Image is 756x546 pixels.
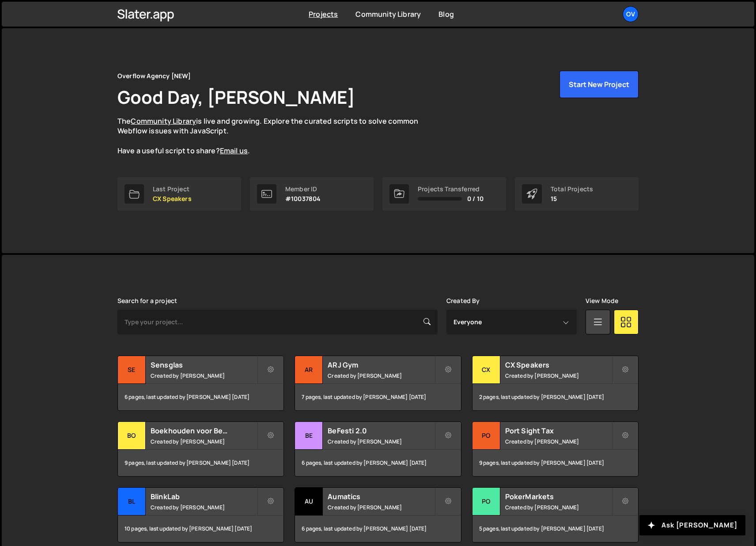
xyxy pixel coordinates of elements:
[117,71,191,81] div: Overflow Agency [NEW]
[295,421,461,477] a: Be BeFesti 2.0 Created by [PERSON_NAME] 6 pages, last updated by [PERSON_NAME] [DATE]
[639,515,745,535] button: Ask [PERSON_NAME]
[505,360,612,370] h2: CX Speakers
[472,421,639,477] a: Po Port Sight Tax Created by [PERSON_NAME] 9 pages, last updated by [PERSON_NAME] [DATE]
[117,487,284,542] a: Bl BlinkLab Created by [PERSON_NAME] 10 pages, last updated by [PERSON_NAME] [DATE]
[328,438,434,445] small: Created by [PERSON_NAME]
[623,6,639,22] a: Ov
[295,450,461,476] div: 6 pages, last updated by [PERSON_NAME] [DATE]
[472,356,500,384] div: CX
[472,450,638,476] div: 9 pages, last updated by [PERSON_NAME] [DATE]
[295,384,461,410] div: 7 pages, last updated by [PERSON_NAME] [DATE]
[505,504,612,511] small: Created by [PERSON_NAME]
[220,146,248,155] a: Email us
[117,421,284,477] a: Bo Boekhouden voor Beginners Created by [PERSON_NAME] 9 pages, last updated by [PERSON_NAME] [DATE]
[295,356,461,411] a: AR ARJ Gym Created by [PERSON_NAME] 7 pages, last updated by [PERSON_NAME] [DATE]
[551,186,593,193] div: Total Projects
[151,504,257,511] small: Created by [PERSON_NAME]
[328,426,434,436] h2: BeFesti 2.0
[328,372,434,379] small: Created by [PERSON_NAME]
[118,356,146,384] div: Se
[151,492,257,501] h2: BlinkLab
[295,422,323,450] div: Be
[131,116,196,126] a: Community Library
[472,384,638,410] div: 2 pages, last updated by [PERSON_NAME] [DATE]
[472,422,500,450] div: Po
[118,384,283,410] div: 6 pages, last updated by [PERSON_NAME] [DATE]
[117,310,438,334] input: Type your project...
[285,186,321,193] div: Member ID
[117,177,241,211] a: Last Project CX Speakers
[472,488,500,516] div: Po
[505,492,612,501] h2: PokerMarkets
[295,356,323,384] div: AR
[586,297,618,304] label: View Mode
[505,438,612,445] small: Created by [PERSON_NAME]
[551,195,593,202] p: 15
[118,516,283,542] div: 10 pages, last updated by [PERSON_NAME] [DATE]
[472,516,638,542] div: 5 pages, last updated by [PERSON_NAME] [DATE]
[295,488,323,516] div: Au
[328,360,434,370] h2: ARJ Gym
[295,516,461,542] div: 6 pages, last updated by [PERSON_NAME] [DATE]
[118,422,146,450] div: Bo
[472,487,639,542] a: Po PokerMarkets Created by [PERSON_NAME] 5 pages, last updated by [PERSON_NAME] [DATE]
[505,426,612,436] h2: Port Sight Tax
[295,487,461,542] a: Au Aumatics Created by [PERSON_NAME] 6 pages, last updated by [PERSON_NAME] [DATE]
[151,438,257,445] small: Created by [PERSON_NAME]
[117,85,355,109] h1: Good Day, [PERSON_NAME]
[118,488,146,516] div: Bl
[467,195,484,202] span: 0 / 10
[117,356,284,411] a: Se Sensglas Created by [PERSON_NAME] 6 pages, last updated by [PERSON_NAME] [DATE]
[559,71,639,98] button: Start New Project
[309,9,338,19] a: Projects
[328,504,434,511] small: Created by [PERSON_NAME]
[505,372,612,379] small: Created by [PERSON_NAME]
[151,360,257,370] h2: Sensglas
[472,356,639,411] a: CX CX Speakers Created by [PERSON_NAME] 2 pages, last updated by [PERSON_NAME] [DATE]
[328,492,434,501] h2: Aumatics
[355,9,421,19] a: Community Library
[117,116,435,156] p: The is live and growing. Explore the curated scripts to solve common Webflow issues with JavaScri...
[151,372,257,379] small: Created by [PERSON_NAME]
[153,195,192,202] p: CX Speakers
[418,186,484,193] div: Projects Transferred
[151,426,257,436] h2: Boekhouden voor Beginners
[117,297,177,304] label: Search for a project
[153,186,192,193] div: Last Project
[446,297,480,304] label: Created By
[118,450,283,476] div: 9 pages, last updated by [PERSON_NAME] [DATE]
[438,9,454,19] a: Blog
[285,195,321,202] p: #10037804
